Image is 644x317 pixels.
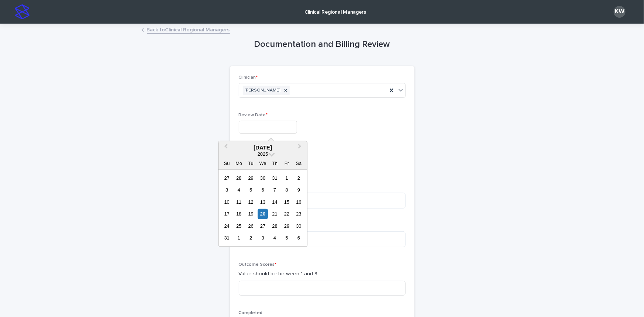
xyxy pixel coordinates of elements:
[234,173,244,183] div: Choose Monday, July 28th, 2025
[246,158,256,168] div: Tu
[246,221,256,231] div: Choose Tuesday, August 26th, 2025
[294,197,304,207] div: Choose Saturday, August 16th, 2025
[295,142,306,154] button: Next Month
[270,197,280,207] div: Choose Thursday, August 14th, 2025
[294,209,304,219] div: Choose Saturday, August 23rd, 2025
[234,209,244,219] div: Choose Monday, August 18th, 2025
[282,233,292,243] div: Choose Friday, September 5th, 2025
[282,221,292,231] div: Choose Friday, August 29th, 2025
[270,158,280,168] div: Th
[246,209,256,219] div: Choose Tuesday, August 19th, 2025
[218,144,307,151] div: [DATE]
[239,311,263,315] span: Completed
[294,158,304,168] div: Sa
[282,158,292,168] div: Fr
[234,221,244,231] div: Choose Monday, August 25th, 2025
[222,209,232,219] div: Choose Sunday, August 17th, 2025
[282,173,292,183] div: Choose Friday, August 1st, 2025
[15,4,30,19] img: stacker-logo-s-only.png
[270,185,280,195] div: Choose Thursday, August 7th, 2025
[246,233,256,243] div: Choose Tuesday, September 2nd, 2025
[258,197,268,207] div: Choose Wednesday, August 13th, 2025
[258,173,268,183] div: Choose Wednesday, July 30th, 2025
[239,270,406,278] p: Value should be between 1 and 8
[239,75,258,80] span: Clinician
[222,233,232,243] div: Choose Sunday, August 31st, 2025
[234,233,244,243] div: Choose Monday, September 1st, 2025
[246,173,256,183] div: Choose Tuesday, July 29th, 2025
[222,197,232,207] div: Choose Sunday, August 10th, 2025
[234,197,244,207] div: Choose Monday, August 11th, 2025
[239,113,268,117] span: Review Date
[258,233,268,243] div: Choose Wednesday, September 3rd, 2025
[222,158,232,168] div: Su
[258,158,268,168] div: We
[294,233,304,243] div: Choose Saturday, September 6th, 2025
[222,185,232,195] div: Choose Sunday, August 3rd, 2025
[239,262,277,267] span: Outcome Scores
[246,185,256,195] div: Choose Tuesday, August 5th, 2025
[243,86,282,96] div: [PERSON_NAME]
[219,142,231,154] button: Previous Month
[230,39,414,50] h1: Documentation and Billing Review
[282,197,292,207] div: Choose Friday, August 15th, 2025
[222,221,232,231] div: Choose Sunday, August 24th, 2025
[282,209,292,219] div: Choose Friday, August 22nd, 2025
[282,185,292,195] div: Choose Friday, August 8th, 2025
[294,173,304,183] div: Choose Saturday, August 2nd, 2025
[234,158,244,168] div: Mo
[258,209,268,219] div: Choose Wednesday, August 20th, 2025
[258,221,268,231] div: Choose Wednesday, August 27th, 2025
[270,173,280,183] div: Choose Thursday, July 31st, 2025
[258,151,268,157] span: 2025
[294,221,304,231] div: Choose Saturday, August 30th, 2025
[614,6,626,18] div: KW
[294,185,304,195] div: Choose Saturday, August 9th, 2025
[270,221,280,231] div: Choose Thursday, August 28th, 2025
[246,197,256,207] div: Choose Tuesday, August 12th, 2025
[222,173,232,183] div: Choose Sunday, July 27th, 2025
[147,25,230,34] a: Back toClinical Regional Managers
[234,185,244,195] div: Choose Monday, August 4th, 2025
[270,233,280,243] div: Choose Thursday, September 4th, 2025
[258,185,268,195] div: Choose Wednesday, August 6th, 2025
[270,209,280,219] div: Choose Thursday, August 21st, 2025
[221,172,305,244] div: month 2025-08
